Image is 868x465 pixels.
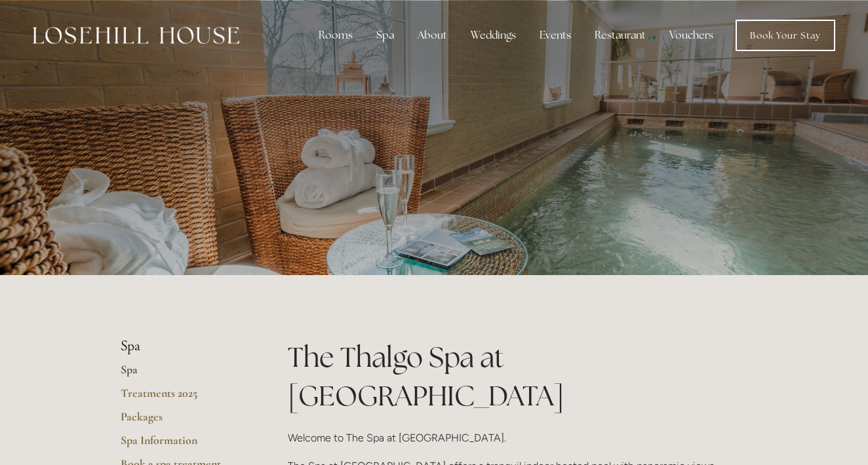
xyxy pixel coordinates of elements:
[460,22,526,48] div: Weddings
[308,22,363,48] div: Rooms
[736,20,835,51] a: Book Your Stay
[121,362,246,386] a: Spa
[121,338,246,355] li: Spa
[407,22,458,48] div: About
[288,429,747,447] p: Welcome to The Spa at [GEOGRAPHIC_DATA].
[584,22,656,48] div: Restaurant
[33,27,239,44] img: Losehill House
[288,338,747,415] h1: The Thalgo Spa at [GEOGRAPHIC_DATA]
[121,409,246,433] a: Packages
[121,386,246,409] a: Treatments 2025
[121,433,246,456] a: Spa Information
[659,22,724,48] a: Vouchers
[529,22,582,48] div: Events
[366,22,404,48] div: Spa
